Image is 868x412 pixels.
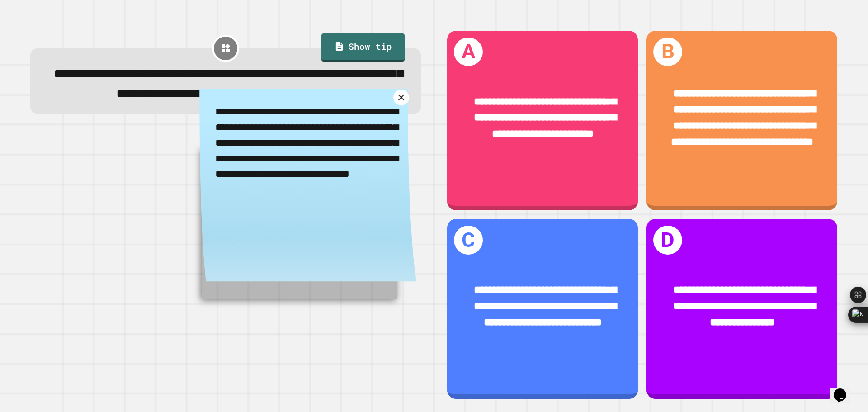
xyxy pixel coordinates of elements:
h1: B [653,38,682,66]
h1: D [653,226,682,255]
iframe: chat widget [830,376,859,403]
h1: A [454,38,483,66]
a: Show tip [321,33,405,62]
h1: C [454,226,483,255]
